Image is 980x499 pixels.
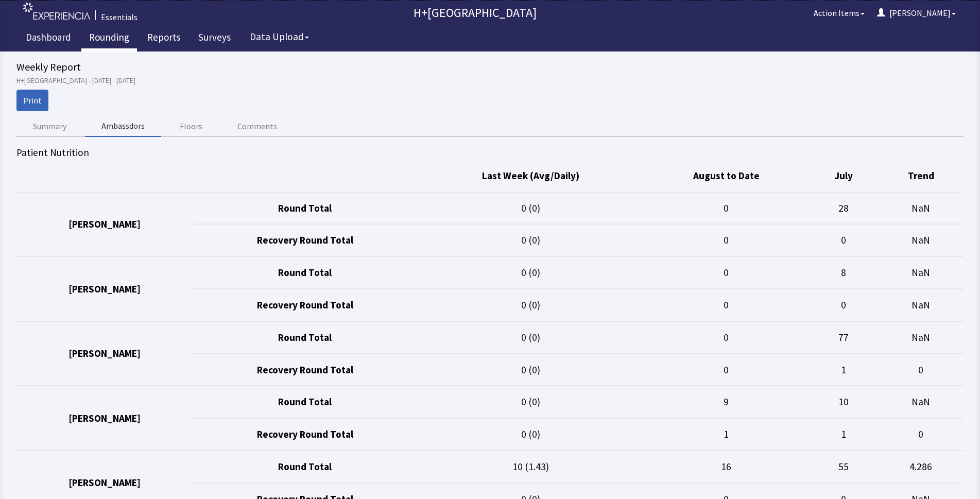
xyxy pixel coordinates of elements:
[879,289,964,321] td: NaN
[16,145,964,160] h1: Patient Nutrition
[417,418,644,451] td: 0 (0)
[871,3,962,23] button: [PERSON_NAME]
[16,60,964,74] div: Weekly Report
[193,289,417,321] td: Recovery Round Total
[25,346,184,361] h1: [PERSON_NAME]
[16,90,48,111] button: Print
[807,3,871,23] button: Action Items
[85,115,161,137] button: Ambassdors
[81,26,137,51] a: Rounding
[417,354,644,386] td: 0 (0)
[809,192,878,225] td: 28
[644,289,809,321] td: 0
[644,321,809,354] td: 0
[809,451,878,483] td: 55
[25,217,184,232] h1: [PERSON_NAME]
[879,386,964,418] td: NaN
[25,282,184,297] h1: [PERSON_NAME]
[193,256,417,289] td: Round Total
[809,160,878,192] th: July
[879,224,964,256] td: NaN
[644,386,809,418] td: 9
[417,289,644,321] td: 0 (0)
[417,224,644,256] td: 0 (0)
[417,451,644,483] td: 10 (1.43)
[879,451,964,483] td: 4.286
[644,224,809,256] td: 0
[191,26,238,51] a: Surveys
[809,418,878,451] td: 1
[193,321,417,354] td: Round Total
[193,418,417,451] td: Recovery Round Total
[879,418,964,451] td: 0
[879,321,964,354] td: NaN
[809,289,878,321] td: 0
[809,386,878,418] td: 10
[18,26,79,51] a: Dashboard
[809,321,878,354] td: 77
[644,192,809,225] td: 0
[193,354,417,386] td: Recovery Round Total
[25,411,184,426] h1: [PERSON_NAME]
[879,256,964,289] td: NaN
[221,115,294,137] button: Comments
[193,224,417,256] td: Recovery Round Total
[193,192,417,225] td: Round Total
[16,75,964,85] p: H+[GEOGRAPHIC_DATA] - [DATE] - [DATE]
[644,451,809,483] td: 16
[809,224,878,256] td: 0
[101,11,137,23] div: Essentials
[140,26,188,51] a: Reports
[23,94,42,107] span: Print
[23,3,90,20] img: experiencia_logo.png
[417,160,644,192] th: Last Week (Avg/Daily)
[193,451,417,483] td: Round Total
[644,418,809,451] td: 1
[417,192,644,225] td: 0 (0)
[417,386,644,418] td: 0 (0)
[193,386,417,418] td: Round Total
[143,5,807,21] p: H+[GEOGRAPHIC_DATA]
[644,354,809,386] td: 0
[244,27,315,46] button: Data Upload
[25,475,184,490] h1: [PERSON_NAME]
[879,160,964,192] th: Trend
[163,115,219,137] button: Floors
[879,192,964,225] td: NaN
[16,115,83,137] button: Summary
[879,354,964,386] td: 0
[417,256,644,289] td: 0 (0)
[809,354,878,386] td: 1
[644,256,809,289] td: 0
[809,256,878,289] td: 8
[644,160,809,192] th: August to Date
[417,321,644,354] td: 0 (0)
